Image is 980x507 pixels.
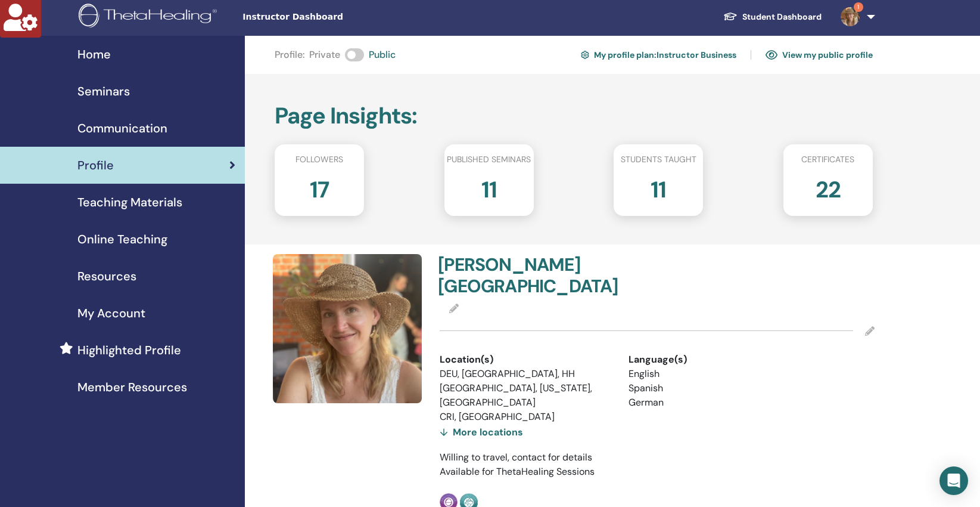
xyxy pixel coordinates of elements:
span: Profile [77,156,114,174]
img: cog.svg [581,49,589,61]
span: Teaching Materials [77,193,182,211]
a: My profile plan:Instructor Business [581,45,736,64]
li: English [629,367,799,381]
div: Open Intercom Messenger [939,466,968,495]
div: Language(s) [629,353,799,367]
span: Location(s) [440,353,493,367]
h2: Page Insights : [275,103,873,130]
span: Certificates [801,153,854,166]
span: 1 [854,2,863,12]
h2: 11 [651,171,666,204]
h2: 22 [816,171,841,204]
span: Seminars [77,82,130,100]
li: DEU, [GEOGRAPHIC_DATA], HH [440,367,611,381]
img: default.jpg [841,7,860,26]
li: German [629,395,799,410]
span: Profile : [275,48,304,62]
span: Home [77,45,111,63]
img: default.jpg [273,254,422,403]
span: Followers [295,153,343,166]
li: [GEOGRAPHIC_DATA], [US_STATE], [GEOGRAPHIC_DATA] [440,381,611,410]
div: More locations [440,424,523,441]
img: graduation-cap-white.svg [723,11,738,21]
span: Online Teaching [77,230,167,248]
span: Communication [77,119,167,137]
span: Available for ThetaHealing Sessions [440,465,595,478]
span: Private [309,48,340,62]
span: Willing to travel, contact for details [440,451,592,463]
h2: 11 [481,171,497,204]
span: Member Resources [77,378,187,396]
span: Public [369,48,396,62]
span: Published seminars [447,153,531,166]
span: Instructor Dashboard [242,11,421,23]
li: Spanish [629,381,799,395]
a: View my public profile [766,45,873,64]
img: eye.svg [766,50,777,60]
h4: [PERSON_NAME] [GEOGRAPHIC_DATA] [438,254,650,297]
li: CRI, [GEOGRAPHIC_DATA] [440,410,611,424]
span: Resources [77,267,136,285]
h2: 17 [310,171,329,204]
img: logo.png [79,4,221,30]
a: Student Dashboard [714,6,831,28]
span: Students taught [621,153,696,166]
span: My Account [77,304,145,322]
span: Highlighted Profile [77,341,181,359]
